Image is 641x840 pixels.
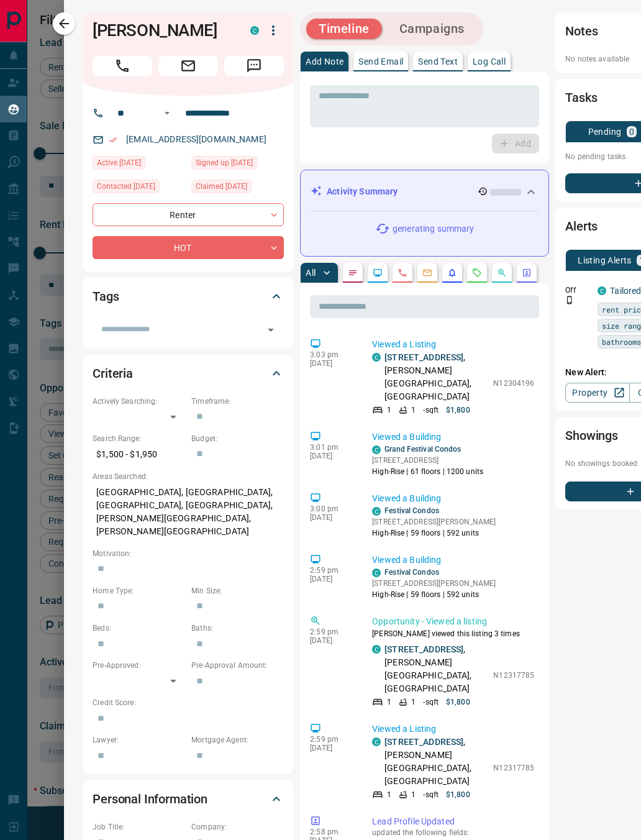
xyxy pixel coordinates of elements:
[565,216,598,236] h2: Alerts
[93,156,185,173] div: Thu Aug 14 2025
[372,628,534,639] p: [PERSON_NAME] viewed this listing 3 times
[310,575,353,583] p: [DATE]
[310,443,353,452] p: 3:01 pm
[93,286,119,306] h2: Tags
[372,815,534,828] p: Lead Profile Updated
[372,466,483,477] p: High-Rise | 61 floors | 1200 units
[565,383,629,403] a: Property
[93,623,185,634] p: Beds:
[160,106,175,121] button: Open
[196,157,253,169] span: Signed up [DATE]
[411,789,416,800] p: 1
[372,516,496,527] p: [STREET_ADDRESS][PERSON_NAME]
[93,734,185,746] p: Lawyer:
[191,734,284,746] p: Mortgage Agent:
[372,615,534,628] p: Opportunity - Viewed a listing
[93,358,284,388] div: Criteria
[384,644,463,654] a: [STREET_ADDRESS]
[93,585,185,596] p: Home Type:
[310,744,353,752] p: [DATE]
[522,268,532,278] svg: Agent Actions
[93,784,284,814] div: Personal Information
[565,88,597,107] h2: Tasks
[310,828,353,836] p: 2:58 pm
[93,660,185,671] p: Pre-Approved:
[93,236,284,259] div: HOT
[306,19,382,39] button: Timeline
[310,735,353,744] p: 2:59 pm
[387,696,391,708] p: 1
[446,404,470,416] p: $1,800
[384,506,439,515] a: Festival Condos
[158,56,218,76] span: Email
[423,404,439,416] p: - sqft
[372,445,381,454] div: condos.ca
[191,585,284,596] p: Min Size:
[93,789,207,809] h2: Personal Information
[262,321,280,339] button: Open
[565,426,618,445] h2: Showings
[372,828,534,837] p: updated the following fields:
[497,268,507,278] svg: Opportunities
[565,21,598,41] h2: Notes
[191,180,284,197] div: Tue Aug 12 2025
[384,445,461,454] a: Grand Festival Condos
[191,433,284,444] p: Budget:
[191,156,284,173] div: Mon Aug 11 2025
[310,452,353,460] p: [DATE]
[93,180,185,197] div: Tue Aug 12 2025
[384,643,487,695] p: , [PERSON_NAME][GEOGRAPHIC_DATA], [GEOGRAPHIC_DATA]
[384,737,463,747] a: [STREET_ADDRESS]
[93,363,133,383] h2: Criteria
[447,268,457,278] svg: Listing Alerts
[306,57,343,66] p: Add Note
[384,736,487,788] p: , [PERSON_NAME][GEOGRAPHIC_DATA], [GEOGRAPHIC_DATA]
[191,660,284,671] p: Pre-Approval Amount:
[358,57,403,66] p: Send Email
[348,268,358,278] svg: Notes
[372,431,534,444] p: Viewed a Building
[372,492,534,505] p: Viewed a Building
[196,180,247,193] span: Claimed [DATE]
[310,350,353,359] p: 3:03 pm
[93,21,232,40] h1: [PERSON_NAME]
[93,433,185,444] p: Search Range:
[372,645,381,654] div: condos.ca
[387,19,477,39] button: Campaigns
[250,26,259,35] div: condos.ca
[372,723,534,736] p: Viewed a Listing
[493,762,534,774] p: N12317785
[422,268,432,278] svg: Emails
[384,351,487,403] p: , [PERSON_NAME][GEOGRAPHIC_DATA], [GEOGRAPHIC_DATA]
[224,56,284,76] span: Message
[493,670,534,681] p: N12317785
[311,180,539,203] div: Activity Summary
[398,268,407,278] svg: Calls
[97,180,155,193] span: Contacted [DATE]
[372,554,534,567] p: Viewed a Building
[93,281,284,311] div: Tags
[373,268,383,278] svg: Lead Browsing Activity
[97,157,141,169] span: Active [DATE]
[372,568,381,577] div: condos.ca
[372,527,496,539] p: High-Rise | 59 floors | 592 units
[93,482,284,542] p: [GEOGRAPHIC_DATA], [GEOGRAPHIC_DATA], [GEOGRAPHIC_DATA], [GEOGRAPHIC_DATA], [PERSON_NAME][GEOGRAP...
[493,378,534,389] p: N12304196
[598,286,606,295] div: condos.ca
[109,135,117,144] svg: Email Verified
[372,737,381,746] div: condos.ca
[191,623,284,634] p: Baths:
[472,268,482,278] svg: Requests
[310,513,353,522] p: [DATE]
[418,57,458,66] p: Send Text
[93,471,284,482] p: Areas Searched:
[473,57,506,66] p: Log Call
[310,566,353,575] p: 2:59 pm
[372,578,496,589] p: [STREET_ADDRESS][PERSON_NAME]
[310,636,353,645] p: [DATE]
[372,589,496,600] p: High-Rise | 59 floors | 592 units
[372,455,483,466] p: [STREET_ADDRESS]
[191,821,284,833] p: Company:
[93,821,185,833] p: Job Title:
[93,444,185,465] p: $1,500 - $1,950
